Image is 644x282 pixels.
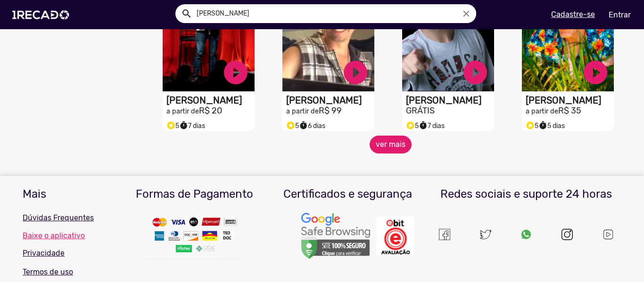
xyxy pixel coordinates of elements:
small: stars [166,121,175,130]
small: timer [179,121,188,130]
i: Selo super talento [526,119,535,130]
img: Um recado,1Recado,1 recado,vídeo de famosos,site para pagar famosos,vídeos e lives exclusivas de ... [439,229,450,240]
h3: Formas de Pagamento [125,187,264,201]
h1: [PERSON_NAME] [286,95,374,106]
i: timer [299,119,308,130]
small: stars [526,121,535,130]
img: Um recado,1Recado,1 recado,vídeo de famosos,site para pagar famosos,vídeos e lives exclusivas de ... [142,205,246,266]
img: Um recado,1Recado,1 recado,vídeo de famosos,site para pagar famosos,vídeos e lives exclusivas de ... [377,217,414,256]
a: play_circle_filled [461,58,489,87]
p: Privacidade [23,248,111,259]
span: 5 [286,122,299,130]
small: timer [299,121,308,130]
small: stars [406,121,415,130]
p: Termos de uso [23,266,111,278]
h2: R$ 20 [166,106,255,116]
h2: R$ 99 [286,106,374,116]
i: Selo super talento [406,119,415,130]
input: Pesquisar... [190,4,476,23]
small: timer [419,121,428,130]
span: 5 [406,122,419,130]
i: timer [179,119,188,130]
span: 7 dias [419,122,445,130]
small: a partir de [526,107,558,115]
span: 6 dias [299,122,325,130]
h1: [PERSON_NAME] [166,95,255,106]
h3: Certificados e segurança [278,187,417,201]
i: timer [419,119,428,130]
mat-icon: Example home icon [181,8,192,19]
h1: [PERSON_NAME] [406,95,494,106]
a: Baixe o aplicativo [23,231,111,240]
a: play_circle_filled [581,58,610,87]
i: timer [538,119,547,130]
i: Selo super talento [166,119,175,130]
a: play_circle_filled [341,58,370,87]
a: Entrar [603,7,637,23]
i: Selo super talento [286,119,295,130]
img: Um recado,1Recado,1 recado,vídeo de famosos,site para pagar famosos,vídeos e lives exclusivas de ... [520,229,532,240]
h3: Mais [23,187,111,201]
small: stars [286,121,295,130]
img: instagram.svg [561,229,573,240]
h3: Redes sociais e suporte 24 horas [431,187,621,201]
span: 7 dias [179,122,205,130]
img: twitter.svg [480,229,491,240]
a: play_circle_filled [222,58,250,87]
h2: GRÁTIS [406,106,494,116]
h2: R$ 35 [526,106,614,116]
span: 5 [166,122,179,130]
button: Example home icon [178,5,194,21]
small: a partir de [286,107,319,115]
h1: [PERSON_NAME] [526,95,614,106]
p: Dúvidas Frequentes [23,212,111,224]
img: Um recado,1Recado,1 recado,vídeo de famosos,site para pagar famosos,vídeos e lives exclusivas de ... [300,212,371,260]
small: timer [538,121,547,130]
span: 5 dias [538,122,565,130]
img: Um recado,1Recado,1 recado,vídeo de famosos,site para pagar famosos,vídeos e lives exclusivas de ... [602,228,614,241]
u: Cadastre-se [551,10,595,19]
button: ver mais [370,136,412,153]
span: 5 [526,122,538,130]
small: a partir de [166,107,199,115]
i: close [461,8,471,19]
